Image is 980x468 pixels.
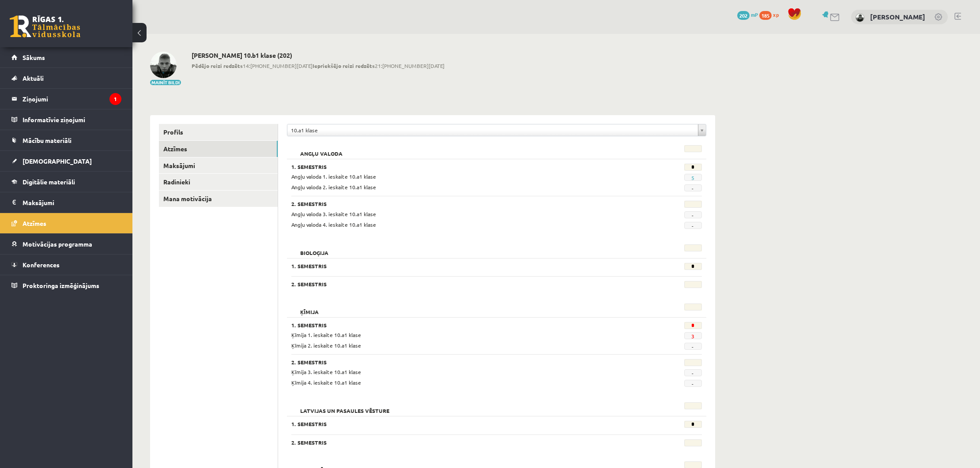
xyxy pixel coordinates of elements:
[11,89,121,109] a: Ziņojumi1
[11,275,121,296] a: Proktoringa izmēģinājums
[291,263,631,269] h3: 1. Semestris
[159,141,278,157] a: Atzīmes
[11,192,121,213] a: Maksājumi
[291,244,337,253] h2: Bioloģija
[11,172,121,192] a: Digitālie materiāli
[870,12,925,21] a: [PERSON_NAME]
[291,421,631,427] h3: 1. Semestris
[192,62,243,69] b: Pēdējo reizi redzēts
[684,184,702,191] span: -
[291,281,631,287] h3: 2. Semestris
[192,62,445,70] span: 14:[PHONE_NUMBER][DATE] 21:[PHONE_NUMBER][DATE]
[11,213,121,233] a: Atzīmes
[291,183,376,191] span: Angļu valoda 2. ieskaite 10.a1 klase
[773,11,779,18] span: xp
[291,331,361,338] span: Ķīmija 1. ieskaite 10.a1 klase
[291,439,631,446] h3: 2. Semestris
[291,145,351,154] h2: Angļu valoda
[291,322,631,328] h3: 1. Semestris
[291,201,631,207] h3: 2. Semestris
[23,281,99,289] span: Proktoringa izmēģinājums
[11,255,121,275] a: Konferences
[23,178,75,186] span: Digitālie materiāli
[23,74,44,82] span: Aktuāli
[23,261,60,269] span: Konferences
[11,130,121,150] a: Mācību materiāli
[737,11,758,18] a: 202 mP
[11,47,121,67] a: Sākums
[291,342,361,349] span: Ķīmija 2. ieskaite 10.a1 klase
[11,151,121,171] a: [DEMOGRAPHIC_DATA]
[11,68,121,88] a: Aktuāli
[159,124,278,140] a: Profils
[691,333,694,340] a: 3
[684,222,702,229] span: -
[684,369,702,376] span: -
[684,343,702,350] span: -
[11,109,121,130] a: Informatīvie ziņojumi
[856,13,864,22] img: Mārtiņš Balodis
[192,52,445,59] h2: [PERSON_NAME] 10.b1 klase (202)
[291,210,376,217] span: Angļu valoda 3. ieskaite 10.a1 klase
[291,173,376,180] span: Angļu valoda 1. ieskaite 10.a1 klase
[23,192,121,213] legend: Maksājumi
[23,219,46,227] span: Atzīmes
[291,359,631,365] h3: 2. Semestris
[691,174,694,181] a: 5
[287,124,706,136] a: 10.a1 klase
[23,136,72,144] span: Mācību materiāli
[159,174,278,190] a: Radinieki
[759,11,772,20] span: 185
[291,402,398,411] h2: Latvijas un pasaules vēsture
[159,191,278,207] a: Mana motivācija
[737,11,750,20] span: 202
[291,124,694,136] span: 10.a1 klase
[150,52,177,78] img: Mārtiņš Balodis
[11,234,121,254] a: Motivācijas programma
[10,15,80,37] a: Rīgas 1. Tālmācības vidusskola
[291,303,328,312] h2: Ķīmija
[23,53,45,61] span: Sākums
[291,164,631,170] h3: 1. Semestris
[109,93,121,105] i: 1
[150,80,181,85] button: Mainīt bildi
[291,379,361,386] span: Ķīmija 4. ieskaite 10.a1 klase
[313,62,375,69] b: Iepriekšējo reizi redzēts
[291,221,376,228] span: Angļu valoda 4. ieskaite 10.a1 klase
[23,89,121,109] legend: Ziņojumi
[684,380,702,387] span: -
[759,11,783,18] a: 185 xp
[23,157,92,165] span: [DEMOGRAPHIC_DATA]
[159,157,278,174] a: Maksājumi
[291,368,361,375] span: Ķīmija 3. ieskaite 10.a1 klase
[751,11,758,18] span: mP
[23,109,121,130] legend: Informatīvie ziņojumi
[23,240,92,248] span: Motivācijas programma
[684,211,702,218] span: -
